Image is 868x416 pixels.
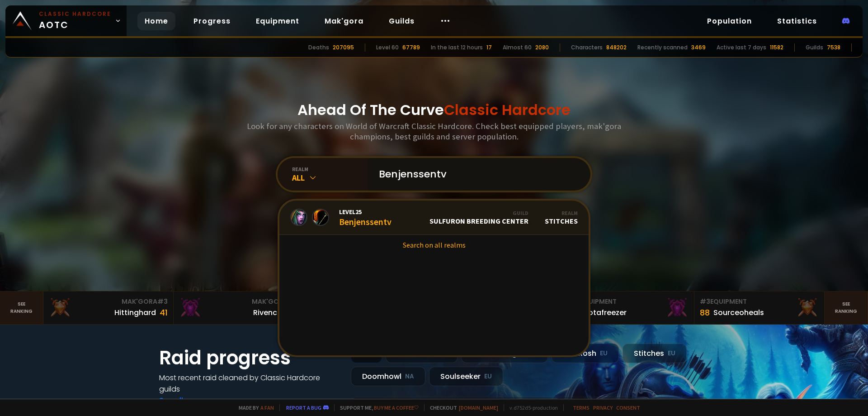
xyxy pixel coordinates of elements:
span: Support me, [334,404,419,411]
span: Checkout [424,404,498,411]
div: Doomhowl [351,367,425,386]
span: # 3 [700,297,710,306]
span: Classic Hardcore [444,100,571,120]
div: 88 [700,306,710,319]
a: #3Equipment88Sourceoheals [694,292,825,324]
a: Home [137,12,175,30]
a: Progress [186,12,238,30]
div: Mak'Gora [49,297,168,306]
a: Classic HardcoreAOTC [5,5,127,36]
div: Equipment [700,297,819,306]
div: 41 [160,306,168,319]
div: Almost 60 [503,43,532,52]
a: Report a bug [286,404,321,411]
div: Stitches [623,344,687,363]
div: Realm [545,210,578,216]
div: In the last 12 hours [431,43,483,52]
small: EU [668,349,675,358]
div: Level 60 [376,43,399,52]
div: Sulfuron Breeding Center [429,210,528,225]
div: Hittinghard [114,307,156,318]
a: Privacy [593,404,613,411]
small: NA [405,372,414,381]
span: Level 25 [339,208,392,216]
div: Nek'Rosh [552,344,619,363]
div: Stitches [545,210,578,225]
div: Recently scanned [637,43,688,52]
a: Statistics [770,12,824,30]
div: realm [292,166,368,172]
div: All [292,172,368,183]
a: Level25BenjenssentvGuildSulfuron Breeding CenterRealmStitches [279,201,589,235]
a: Mak'gora [317,12,371,30]
div: 3469 [691,43,706,52]
a: Consent [616,404,640,411]
div: Deaths [308,43,329,52]
a: Population [700,12,759,30]
input: Search a character... [373,158,580,191]
div: 207095 [333,43,354,52]
h3: Look for any characters on World of Warcraft Classic Hardcore. Check best equipped players, mak'g... [243,121,625,142]
div: Equipment [570,297,689,306]
div: Active last 7 days [717,43,766,52]
div: 17 [486,43,492,52]
div: Benjenssentv [339,208,392,227]
div: 67789 [402,43,420,52]
span: v. d752d5 - production [504,404,558,411]
span: AOTC [39,10,111,32]
a: Mak'Gora#2Rivench100 [174,292,304,324]
a: Equipment [249,12,307,30]
div: Soulseeker [429,367,503,386]
a: Seeranking [825,292,868,324]
div: Guilds [806,43,823,52]
div: Mak'Gora [179,297,298,306]
a: Mak'Gora#3Hittinghard41 [43,292,174,324]
div: 848202 [606,43,627,52]
div: Rivench [253,307,282,318]
div: Notafreezer [583,307,627,318]
small: EU [484,372,492,381]
a: See all progress [159,395,218,406]
a: #2Equipment88Notafreezer [564,292,694,324]
div: 2080 [535,43,549,52]
a: Search on all realms [279,235,589,255]
div: Guild [429,210,528,216]
a: Buy me a coffee [374,404,419,411]
a: [DOMAIN_NAME] [459,404,498,411]
h4: Most recent raid cleaned by Classic Hardcore guilds [159,372,340,395]
div: Sourceoheals [713,307,764,318]
span: # 3 [157,297,168,306]
div: 7538 [827,43,840,52]
a: Terms [573,404,590,411]
div: Characters [571,43,603,52]
div: 11582 [770,43,783,52]
span: Made by [233,404,274,411]
a: Guilds [382,12,422,30]
small: EU [600,349,608,358]
small: Classic Hardcore [39,10,111,18]
h1: Ahead Of The Curve [297,99,571,121]
a: a fan [260,404,274,411]
h1: Raid progress [159,344,340,372]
